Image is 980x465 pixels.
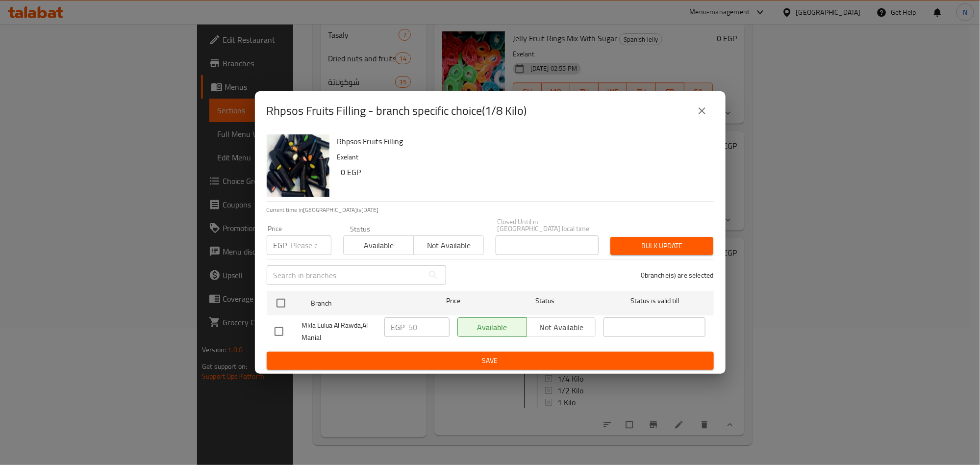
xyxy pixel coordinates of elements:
button: Bulk update [610,237,713,255]
input: Search in branches [267,265,424,285]
input: Please enter price [409,317,450,337]
span: Bulk update [618,240,705,252]
p: 0 branche(s) are selected [641,270,714,280]
span: Not available [418,238,480,253]
span: Save [275,355,706,367]
span: Price [421,295,486,307]
p: EGP [391,321,405,333]
img: Rhpsos Fruits Filling [267,134,329,197]
button: Not available [413,235,484,255]
h2: Rhpsos Fruits Filling - branch specific choice(1/8 Kilo) [267,103,527,119]
span: Branch [311,297,413,310]
span: Status [494,295,596,307]
p: EGP [274,239,287,251]
p: Current time in [GEOGRAPHIC_DATA] is [DATE] [267,206,714,214]
input: Please enter price [291,235,331,255]
button: close [690,99,714,123]
span: Available [348,238,410,253]
h6: 0 EGP [341,165,706,179]
button: Available [343,235,414,255]
h6: Rhpsos Fruits Filling [337,134,706,148]
button: Save [267,352,714,370]
span: Mkla Lulua Al Rawda,Al Manial [302,319,377,344]
p: Exelant [337,151,706,163]
span: Status is valid till [603,295,705,307]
